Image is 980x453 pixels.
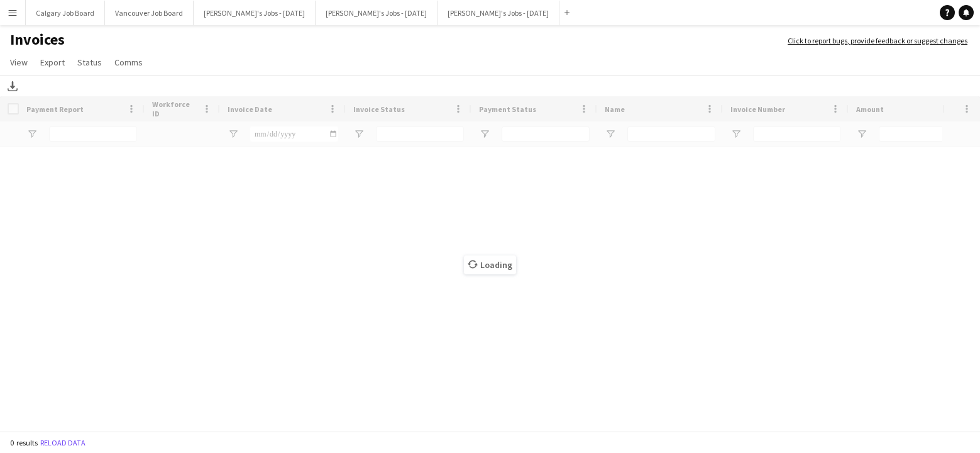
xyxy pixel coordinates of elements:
a: Export [35,54,70,70]
button: [PERSON_NAME]'s Jobs - [DATE] [438,1,559,25]
a: Comms [109,54,148,70]
span: Comms [114,57,143,68]
app-action-btn: Download [5,79,20,94]
button: Calgary Job Board [26,1,105,25]
span: Status [77,57,102,68]
a: Click to report bugs, provide feedback or suggest changes [788,35,967,47]
button: Reload data [38,436,88,450]
a: View [5,54,33,70]
button: [PERSON_NAME]'s Jobs - [DATE] [194,1,316,25]
button: Vancouver Job Board [105,1,194,25]
span: Export [40,57,65,68]
button: [PERSON_NAME]'s Jobs - [DATE] [316,1,438,25]
a: Status [72,54,107,70]
span: Loading [464,255,516,274]
span: View [10,57,28,68]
